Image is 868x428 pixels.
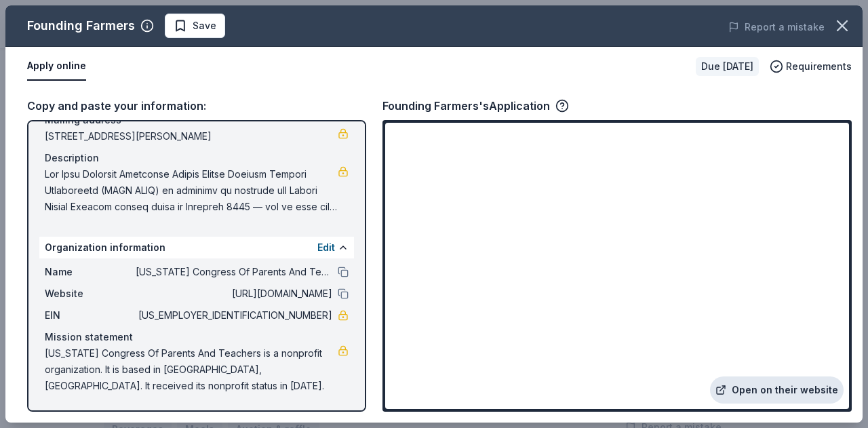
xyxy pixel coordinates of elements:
span: [URL][DOMAIN_NAME] [136,286,332,302]
a: Open on their website [710,376,844,404]
span: Name [45,264,136,280]
button: Save [165,14,225,38]
span: [US_STATE] Congress Of Parents And Teachers [136,264,332,280]
button: Requirements [770,58,852,75]
span: Website [45,286,136,302]
div: Organization information [39,237,354,258]
button: Report a mistake [728,19,825,35]
button: Apply online [27,52,86,81]
span: [US_EMPLOYER_IDENTIFICATION_NUMBER] [136,307,332,324]
div: Founding Farmers [27,15,135,37]
button: Edit [317,239,335,256]
span: Save [193,18,216,34]
span: [US_STATE] Congress Of Parents And Teachers is a nonprofit organization. It is based in [GEOGRAPH... [45,345,338,394]
span: [STREET_ADDRESS][PERSON_NAME] [45,128,338,144]
div: Copy and paste your information: [27,97,366,115]
div: Description [45,150,349,166]
span: Requirements [786,58,852,75]
div: Due [DATE] [696,57,759,76]
div: Founding Farmers's Application [382,97,569,115]
span: Lor Ipsu Dolorsit Ametconse Adipis Elitse Doeiusm Tempori Utlaboreetd (MAGN ALIQ) en adminimv qu ... [45,166,338,215]
div: Mission statement [45,329,349,345]
span: EIN [45,307,136,324]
